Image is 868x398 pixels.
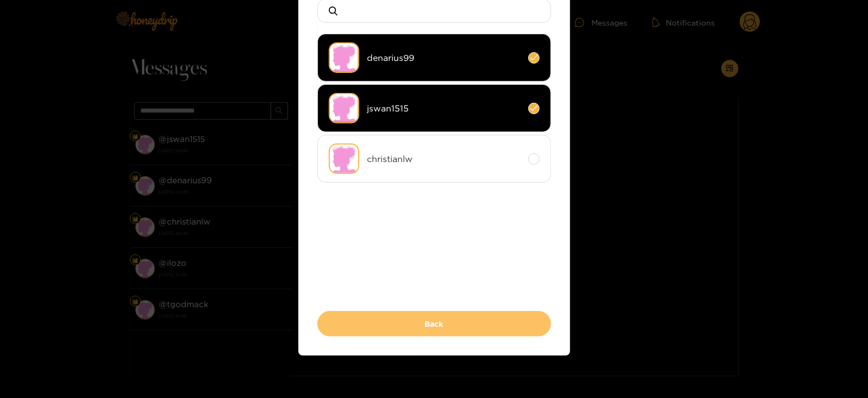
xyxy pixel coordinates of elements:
span: denarius99 [367,52,520,64]
img: no-avatar.png [329,93,359,123]
button: Back [317,311,551,337]
img: no-avatar.png [329,144,359,174]
span: christianlw [367,153,520,165]
span: jswan1515 [367,102,520,115]
img: no-avatar.png [329,42,359,73]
